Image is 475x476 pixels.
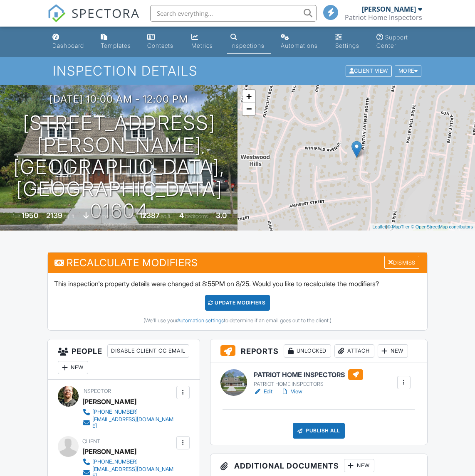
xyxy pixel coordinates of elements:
[345,67,394,74] a: Client View
[97,30,138,54] a: Templates
[82,408,174,416] a: [PHONE_NUMBER]
[254,369,363,380] h6: PATRIOT HOME INSPECTORS
[345,13,422,22] div: Patriot Home Inspectors
[72,4,140,22] span: SPECTORA
[58,361,88,374] div: New
[11,213,20,219] span: Built
[121,213,138,219] span: Lot Size
[49,93,188,105] h3: [DATE] 10:00 am - 12:00 pm
[49,30,90,54] a: Dashboard
[281,388,302,396] a: View
[48,273,427,330] div: This inspection's property details were changed at 8:55PM on 8/25. Would you like to recalculate ...
[161,213,171,219] span: sq.ft.
[82,388,111,394] span: Inspector
[82,395,136,408] div: [PERSON_NAME]
[372,224,386,229] a: Leaflet
[334,344,374,358] div: Attach
[53,64,422,78] h1: Inspection Details
[82,438,100,444] span: Client
[147,42,173,49] div: Contacts
[376,34,408,49] div: Support Center
[90,213,113,219] span: basement
[242,90,255,103] a: Zoom in
[346,66,392,77] div: Client View
[48,253,427,273] h3: Recalculate Modifiers
[13,112,225,222] h1: [STREET_ADDRESS][PERSON_NAME] [GEOGRAPHIC_DATA], [GEOGRAPHIC_DATA] 01604
[48,339,200,380] h3: People
[277,30,325,54] a: Automations (Basic)
[378,344,408,358] div: New
[82,445,136,458] div: [PERSON_NAME]
[395,66,422,77] div: More
[92,409,138,415] div: [PHONE_NUMBER]
[54,317,421,324] div: (We'll use your to determine if an email goes out to the client.)
[344,459,374,472] div: New
[210,339,427,363] h3: Reports
[335,42,359,49] div: Settings
[82,416,174,429] a: [EMAIL_ADDRESS][DOMAIN_NAME]
[82,458,174,466] a: [PHONE_NUMBER]
[254,381,363,388] div: PATRIOT HOME INSPECTORS
[22,211,38,220] div: 1950
[254,369,363,388] a: PATRIOT HOME INSPECTORS PATRIOT HOME INSPECTORS
[92,416,174,429] div: [EMAIL_ADDRESS][DOMAIN_NAME]
[188,30,220,54] a: Metrics
[332,30,367,54] a: Settings
[47,4,66,22] img: The Best Home Inspection Software - Spectora
[281,42,318,49] div: Automations
[191,42,213,49] div: Metrics
[370,223,475,231] div: |
[144,30,181,54] a: Contacts
[64,213,75,219] span: sq. ft.
[254,388,272,396] a: Edit
[373,30,426,54] a: Support Center
[227,30,271,54] a: Inspections
[150,5,317,22] input: Search everything...
[205,295,270,311] div: UPDATE Modifiers
[139,211,160,220] div: 12387
[230,42,265,49] div: Inspections
[387,224,410,229] a: © MapTiler
[177,317,224,324] a: Automation settings
[242,103,255,115] a: Zoom out
[384,256,419,269] div: Dismiss
[185,213,208,219] span: bedrooms
[52,42,84,49] div: Dashboard
[46,211,62,220] div: 2139
[216,211,227,220] div: 3.0
[92,459,138,465] div: [PHONE_NUMBER]
[107,344,189,358] div: Disable Client CC Email
[101,42,131,49] div: Templates
[104,221,127,228] span: bathrooms
[284,344,331,358] div: Unlocked
[411,224,473,229] a: © OpenStreetMap contributors
[47,11,140,29] a: SPECTORA
[179,211,184,220] div: 4
[362,5,416,13] div: [PERSON_NAME]
[293,423,345,439] div: Publish All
